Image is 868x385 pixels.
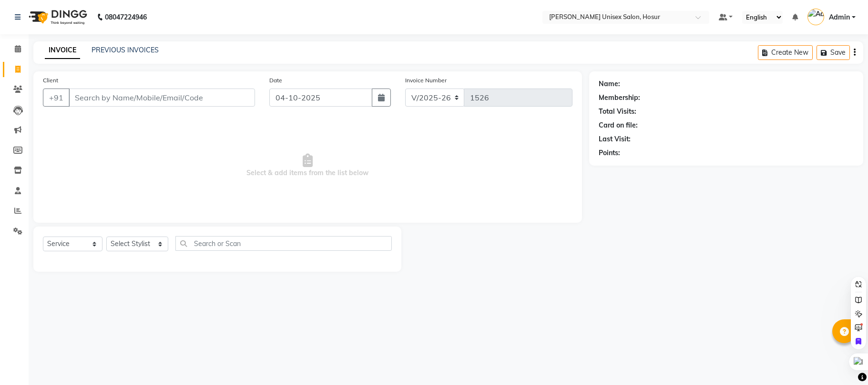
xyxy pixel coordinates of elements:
[599,107,636,117] div: Total Visits:
[807,9,824,25] img: Admin
[92,46,159,54] a: PREVIOUS INVOICES
[24,4,90,30] img: logo
[599,93,640,103] div: Membership:
[405,76,447,85] label: Invoice Number
[43,118,572,213] span: Select & add items from the list below
[599,148,620,158] div: Points:
[758,45,813,60] button: Create New
[599,120,638,130] div: Card on file:
[829,12,850,22] span: Admin
[45,42,80,59] a: INVOICE
[817,45,850,60] button: Save
[175,236,392,251] input: Search or Scan
[43,89,70,107] button: +91
[69,89,255,107] input: Search by Name/Mobile/Email/Code
[269,76,282,85] label: Date
[105,4,147,30] b: 08047224946
[599,79,620,89] div: Name:
[43,76,58,85] label: Client
[828,347,858,375] iframe: chat widget
[599,134,631,144] div: Last Visit:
